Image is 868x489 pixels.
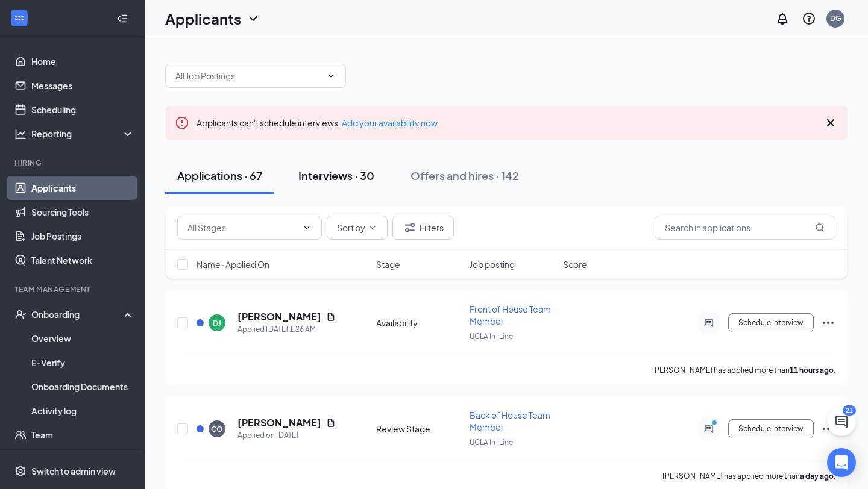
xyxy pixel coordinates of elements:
div: Review Stage [376,423,462,435]
span: Job posting [470,258,515,270]
span: UCLA In-Line [470,332,513,341]
span: Applicants can't schedule interviews. [197,117,438,128]
svg: ChevronDown [302,223,312,232]
svg: MagnifyingGlass [815,223,825,232]
button: Sort byChevronDown [327,216,388,240]
svg: ChevronDown [368,223,377,232]
div: Reporting [31,128,135,140]
span: Front of House Team Member [470,304,551,326]
svg: Ellipses [821,422,835,436]
div: CO [211,424,223,434]
a: Team [31,423,134,447]
svg: Settings [14,465,27,477]
input: Search in applications [655,216,835,240]
span: Name · Applied On [197,258,269,270]
a: Talent Network [31,248,134,272]
div: Switch to admin view [31,465,116,477]
div: Offers and hires · 142 [410,168,519,183]
button: Schedule Interview [728,419,814,438]
div: Applied on [DATE] [237,429,336,441]
svg: UserCheck [14,308,27,320]
svg: WorkstreamLogo [13,12,25,24]
svg: ActiveChat [702,318,716,328]
div: Interviews · 30 [298,168,374,183]
a: Add your availability now [342,117,438,128]
b: a day ago [800,472,834,481]
input: All Stages [187,221,297,234]
svg: Document [326,418,336,428]
a: Scheduling [31,98,134,122]
button: ChatActive [827,407,856,436]
a: Documents [31,447,134,471]
a: Messages [31,73,134,98]
svg: ChevronDown [246,11,260,26]
svg: ActiveChat [702,424,716,434]
div: Hiring [14,158,132,168]
svg: QuestionInfo [802,11,816,26]
span: Sort by [337,223,365,232]
div: DG [830,13,841,23]
button: Schedule Interview [728,313,814,332]
p: [PERSON_NAME] has applied more than . [652,365,835,375]
div: DJ [213,318,221,328]
span: Stage [376,258,400,270]
div: Open Intercom Messenger [827,448,856,477]
div: 21 [843,405,856,416]
p: [PERSON_NAME] has applied more than . [662,471,835,481]
h5: [PERSON_NAME] [237,310,321,323]
a: Overview [31,326,134,350]
svg: Notifications [775,11,790,26]
svg: Error [175,116,189,130]
svg: Collapse [116,13,128,25]
svg: Cross [823,116,838,130]
div: Team Management [14,284,132,294]
a: Applicants [31,176,134,200]
a: E-Verify [31,350,134,375]
svg: ChatActive [834,414,849,429]
svg: PrimaryDot [709,419,723,429]
b: 11 hours ago [790,366,834,375]
svg: Filter [403,220,417,235]
h1: Applicants [165,8,241,29]
a: Activity log [31,399,134,423]
svg: Analysis [14,128,27,140]
span: Back of House Team Member [470,410,550,432]
a: Onboarding Documents [31,375,134,399]
h5: [PERSON_NAME] [237,416,321,429]
a: Home [31,49,134,73]
div: Onboarding [31,308,124,320]
svg: Document [326,312,336,322]
div: Availability [376,317,462,329]
a: Sourcing Tools [31,200,134,224]
button: Filter Filters [392,216,454,240]
span: Score [563,258,587,270]
div: Applications · 67 [177,168,262,183]
svg: Ellipses [821,316,835,330]
input: All Job Postings [175,69,321,83]
div: Applied [DATE] 1:26 AM [237,323,336,335]
span: UCLA In-Line [470,438,513,447]
svg: ChevronDown [326,71,336,81]
a: Job Postings [31,224,134,248]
